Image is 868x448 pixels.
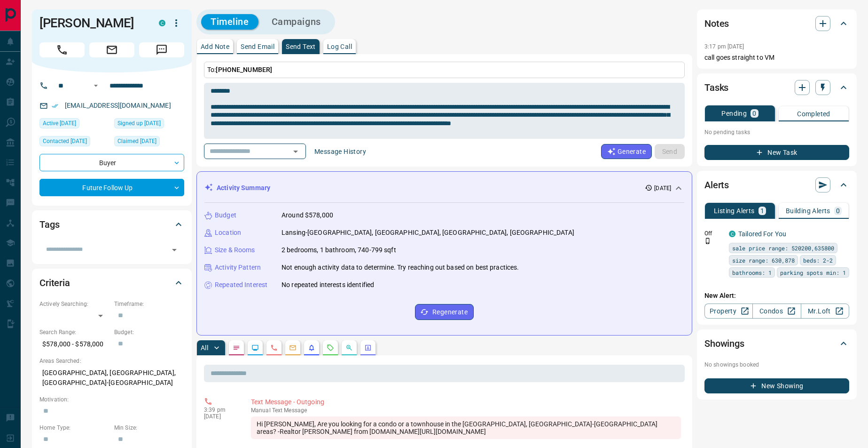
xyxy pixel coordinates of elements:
svg: Email Verified [52,103,58,109]
button: New Showing [704,378,849,393]
span: Contacted [DATE] [43,136,87,146]
p: 3:39 pm [204,407,237,413]
h1: [PERSON_NAME] [39,16,145,31]
h2: Alerts [704,177,729,192]
button: Campaigns [262,14,330,30]
p: No pending tasks [704,125,849,139]
button: New Task [704,145,849,160]
p: Pending [721,110,747,117]
p: Send Text [286,43,316,50]
div: Buyer [39,154,184,171]
p: Not enough activity data to determine. Try reaching out based on best practices. [282,263,519,272]
span: Email [89,42,134,57]
a: Mr.Loft [801,304,849,319]
p: Completed [797,111,830,117]
p: No repeated interests identified [282,280,374,290]
p: Motivation: [39,395,184,404]
h2: Notes [704,16,729,31]
div: Tasks [704,76,849,99]
span: sale price range: 520200,635800 [732,243,834,253]
p: 2 bedrooms, 1 bathroom, 740-799 sqft [282,245,396,255]
p: 1 [760,208,764,214]
span: Claimed [DATE] [117,136,156,146]
span: Active [DATE] [43,119,76,128]
p: Budget: [114,328,184,336]
p: [GEOGRAPHIC_DATA], [GEOGRAPHIC_DATA], [GEOGRAPHIC_DATA]-[GEOGRAPHIC_DATA] [39,365,184,391]
div: Future Follow Up [39,179,184,196]
div: Fri Sep 12 2025 [39,136,109,149]
svg: Notes [233,344,240,352]
p: Budget [215,210,236,220]
a: Property [704,304,753,319]
svg: Requests [327,344,334,352]
svg: Opportunities [345,344,353,352]
p: Listing Alerts [714,208,755,214]
p: 0 [752,110,756,117]
div: Tags [39,213,184,236]
h2: Criteria [39,275,70,290]
div: Criteria [39,272,184,294]
svg: Push Notification Only [704,238,711,244]
p: $578,000 - $578,000 [39,336,109,352]
button: Message History [309,144,372,159]
p: Text Message - Outgoing [251,397,681,407]
p: 3:17 pm [DATE] [704,43,744,50]
div: Notes [704,12,849,35]
span: Call [39,42,85,57]
span: Signed up [DATE] [117,119,161,128]
button: Open [90,80,102,91]
div: Showings [704,332,849,355]
p: Activity Pattern [215,263,261,272]
span: [PHONE_NUMBER] [216,66,272,73]
p: Building Alerts [786,208,830,214]
div: Fri Sep 12 2025 [39,118,109,131]
svg: Emails [289,344,297,352]
p: Timeframe: [114,300,184,308]
p: No showings booked [704,360,849,369]
span: manual [251,407,271,414]
h2: Tasks [704,80,728,95]
p: Actively Searching: [39,300,109,308]
p: Repeated Interest [215,280,267,290]
div: condos.ca [159,20,165,26]
button: Regenerate [415,304,474,320]
p: To: [204,62,685,78]
p: Text Message [251,407,681,414]
p: All [201,344,208,351]
h2: Showings [704,336,744,351]
svg: Calls [270,344,278,352]
p: Send Email [241,43,274,50]
p: Around $578,000 [282,210,333,220]
p: [DATE] [204,413,237,420]
svg: Lead Browsing Activity [251,344,259,352]
div: Fri Sep 12 2025 [114,118,184,131]
p: Location [215,228,241,238]
h2: Tags [39,217,59,232]
p: Activity Summary [217,183,270,193]
a: [EMAIL_ADDRESS][DOMAIN_NAME] [65,102,171,109]
a: Condos [752,304,801,319]
p: Home Type: [39,424,109,432]
div: Hi [PERSON_NAME], Are you looking for a condo or a townhouse in the [GEOGRAPHIC_DATA], [GEOGRAPHI... [251,416,681,439]
div: Fri Sep 12 2025 [114,136,184,149]
a: Tailored For You [738,230,786,238]
button: Generate [601,144,652,159]
div: condos.ca [729,231,735,237]
div: Alerts [704,174,849,196]
button: Timeline [201,14,258,30]
span: Message [139,42,184,57]
p: Min Size: [114,424,184,432]
p: 0 [836,208,840,214]
p: [DATE] [654,184,671,192]
button: Open [168,243,181,256]
p: Off [704,229,723,238]
span: size range: 630,878 [732,256,795,265]
p: Log Call [327,43,352,50]
p: Search Range: [39,328,109,336]
svg: Listing Alerts [308,344,315,352]
p: Lansing-[GEOGRAPHIC_DATA], [GEOGRAPHIC_DATA], [GEOGRAPHIC_DATA], [GEOGRAPHIC_DATA] [282,228,574,238]
div: Activity Summary[DATE] [204,179,684,197]
button: Open [289,145,302,158]
span: bathrooms: 1 [732,268,772,277]
p: New Alert: [704,291,849,301]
